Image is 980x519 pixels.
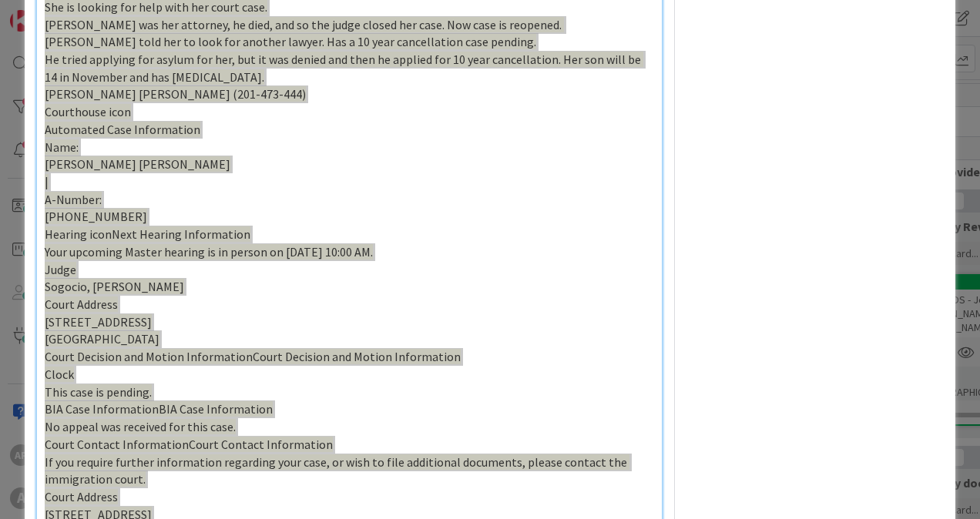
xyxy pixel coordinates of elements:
span: [STREET_ADDRESS] [45,314,152,330]
span: Court Decision and Motion InformationCourt Decision and Motion Information [45,349,461,364]
span: [PERSON_NAME] [PERSON_NAME] (201-473-444) [45,86,306,102]
span: If you require further information regarding your case, or wish to file additional documents, ple... [45,454,629,487]
span: | [45,174,49,189]
span: A-Number: [45,192,102,207]
span: [PERSON_NAME] [PERSON_NAME] [45,156,230,172]
span: Sogocio, [PERSON_NAME] [45,279,184,294]
span: BIA Case InformationBIA Case Information [45,401,273,417]
span: Courthouse icon [45,104,131,119]
span: Court Address [45,489,118,504]
span: Court Contact InformationCourt Contact Information [45,437,333,452]
span: [GEOGRAPHIC_DATA] [45,331,159,347]
span: Court Address [45,296,118,312]
span: No appeal was received for this case. [45,419,236,434]
span: [PERSON_NAME] was her attorney, he died, and so the judge closed her case. Now case is reopened. ... [45,17,564,50]
span: Automated Case Information [45,122,200,137]
span: [PHONE_NUMBER] [45,209,147,224]
span: Clock [45,367,74,382]
span: Name: [45,139,79,155]
span: Your upcoming Master hearing is in person on [DATE] 10:00 AM. [45,244,373,259]
span: This case is pending. [45,384,152,400]
span: He tried applying for asylum for her, but it was denied and then he applied for 10 year cancellat... [45,52,643,85]
span: Hearing iconNext Hearing Information [45,226,250,242]
span: Judge [45,262,76,277]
